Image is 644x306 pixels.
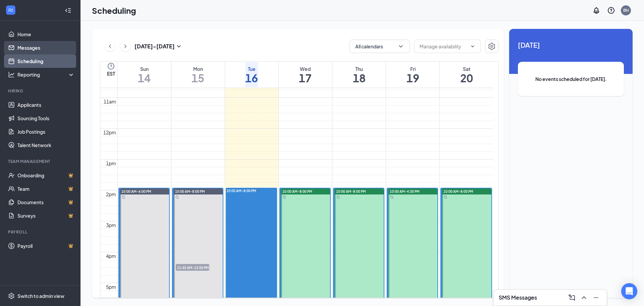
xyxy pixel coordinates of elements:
[623,7,629,13] div: BH
[390,195,393,199] svg: Sync
[8,159,73,164] div: Team Management
[135,43,175,50] h3: [DATE] - [DATE]
[17,293,64,299] div: Switch to admin view
[192,72,204,84] h1: 15
[105,41,115,51] button: ChevronLeft
[470,44,475,49] svg: ChevronDown
[105,252,117,260] div: 4pm
[7,7,14,13] svg: WorkstreamLogo
[460,72,473,84] h1: 20
[592,294,600,302] svg: Minimize
[353,65,366,72] div: Thu
[175,42,183,50] svg: SmallChevronDown
[443,189,473,194] span: 10:00 AM-8:00 PM
[459,61,474,88] a: September 20, 2025
[8,229,73,235] div: Payroll
[17,112,75,125] a: Sourcing Tools
[102,98,117,105] div: 11am
[190,61,206,88] a: September 15, 2025
[107,42,113,50] svg: ChevronLeft
[299,65,312,72] div: Wed
[460,65,473,72] div: Sat
[568,294,576,302] svg: ComposeMessage
[444,195,447,199] svg: Sync
[17,125,75,138] a: Job Postings
[138,65,151,72] div: Sun
[122,195,125,199] svg: Sync
[282,189,312,194] span: 10:00 AM-8:00 PM
[283,195,286,199] svg: Sync
[580,294,588,302] svg: ChevronUp
[336,195,340,199] svg: Sync
[226,188,256,193] span: 10:00 AM-8:00 PM
[175,195,179,199] svg: Sync
[17,239,75,253] a: PayrollCrown
[407,65,419,72] div: Fri
[245,72,258,84] h1: 16
[175,189,205,194] span: 10:00 AM-8:00 PM
[102,129,117,136] div: 12pm
[120,41,130,51] button: ChevronRight
[17,28,75,41] a: Home
[17,41,75,54] a: Messages
[579,292,589,303] button: ChevronUp
[65,7,71,14] svg: Collapse
[17,169,75,182] a: OnboardingCrown
[17,209,75,222] a: SurveysCrown
[105,190,117,198] div: 2pm
[245,65,258,72] div: Tue
[407,72,419,84] h1: 19
[17,98,75,112] a: Applicants
[244,61,259,88] a: September 16, 2025
[352,61,367,88] a: September 18, 2025
[518,40,624,50] span: [DATE]
[192,65,204,72] div: Mon
[336,189,366,194] span: 10:00 AM-8:00 PM
[621,283,637,299] div: Open Intercom Messenger
[137,61,152,88] a: September 14, 2025
[107,70,115,77] span: EST
[299,72,312,84] h1: 17
[567,292,577,303] button: ComposeMessage
[405,61,421,88] a: September 19, 2025
[17,54,75,68] a: Scheduling
[105,221,117,229] div: 3pm
[499,294,537,301] h3: SMS Messages
[92,5,136,16] h1: Scheduling
[488,42,496,50] svg: Settings
[350,40,410,53] button: All calendarsChevronDown
[592,6,600,14] svg: Notifications
[591,292,601,303] button: Minimize
[8,88,73,94] div: Hiring
[485,40,498,53] button: Settings
[138,72,151,84] h1: 14
[8,293,15,299] svg: Settings
[122,42,129,50] svg: ChevronRight
[8,71,15,78] svg: Analysis
[121,189,151,194] span: 10:00 AM-6:00 PM
[17,138,75,152] a: Talent Network
[397,43,404,50] svg: ChevronDown
[353,72,366,84] h1: 18
[298,61,313,88] a: September 17, 2025
[420,43,467,50] input: Manage availability
[390,189,420,194] span: 10:00 AM-4:30 PM
[17,195,75,209] a: DocumentsCrown
[531,75,610,83] span: No events scheduled for [DATE].
[17,182,75,195] a: TeamCrown
[17,71,75,78] div: Reporting
[105,283,117,291] div: 5pm
[607,6,615,14] svg: QuestionInfo
[107,62,115,70] svg: Clock
[176,264,209,271] span: 11:45 AM-12:00 PM
[105,160,117,167] div: 1pm
[256,188,260,192] svg: Sync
